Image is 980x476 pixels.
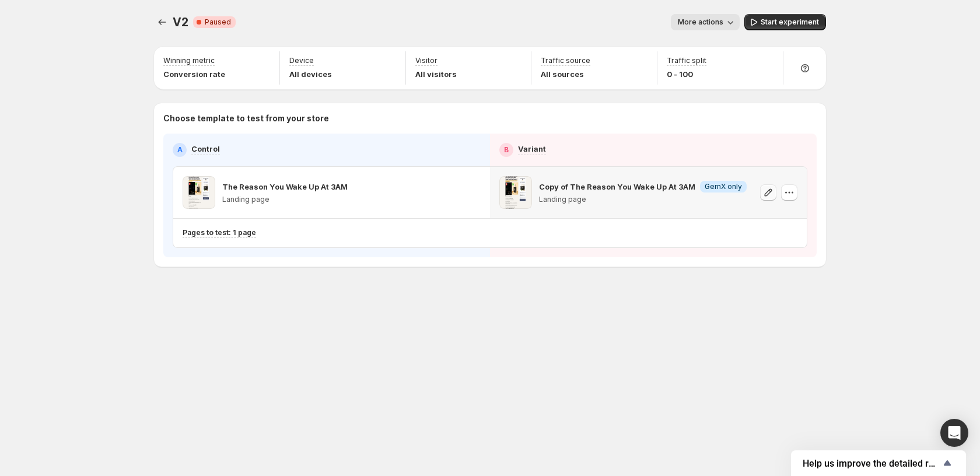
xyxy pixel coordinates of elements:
[761,17,819,27] span: Start experiment
[163,56,215,65] p: Winning metric
[222,181,348,192] p: The Reason You Wake Up At 3AM
[667,56,706,65] p: Traffic split
[940,419,968,447] div: Open Intercom Messenger
[163,68,225,80] p: Conversion rate
[803,456,954,470] button: Show survey - Help us improve the detailed report for A/B campaigns
[541,68,590,80] p: All sources
[222,195,348,204] p: Landing page
[163,113,817,124] p: Choose template to test from your store
[191,143,220,155] p: Control
[415,56,437,65] p: Visitor
[415,68,457,80] p: All visitors
[504,145,509,155] h2: B
[744,14,826,30] button: Start experiment
[705,182,742,191] span: GemX only
[667,68,706,80] p: 0 - 100
[499,176,532,209] img: Copy of The Reason You Wake Up At 3AM
[205,17,231,27] span: Paused
[154,14,170,30] button: Experiments
[518,143,546,155] p: Variant
[177,145,183,155] h2: A
[803,458,940,469] span: Help us improve the detailed report for A/B campaigns
[539,195,747,204] p: Landing page
[183,176,215,209] img: The Reason You Wake Up At 3AM
[183,228,256,237] p: Pages to test: 1 page
[173,15,188,29] span: V2
[289,56,314,65] p: Device
[541,56,590,65] p: Traffic source
[539,181,695,192] p: Copy of The Reason You Wake Up At 3AM
[289,68,332,80] p: All devices
[678,17,723,27] span: More actions
[671,14,740,30] button: More actions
